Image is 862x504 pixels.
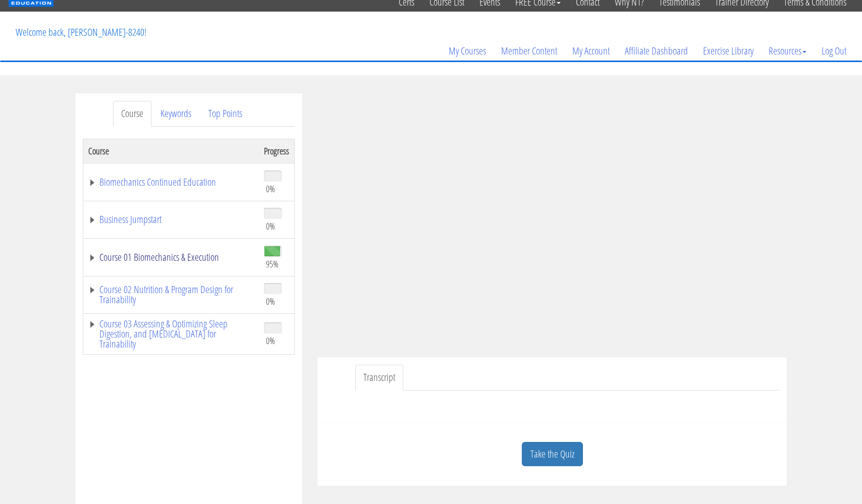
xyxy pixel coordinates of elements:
[761,27,814,75] a: Resources
[355,365,403,390] a: Transcript
[441,27,494,75] a: My Courses
[152,101,199,127] a: Keywords
[88,214,254,225] a: Business Jumpstart
[88,177,254,187] a: Biomechanics Continued Education
[565,27,617,75] a: My Account
[522,442,583,467] a: Take the Quiz
[88,319,254,349] a: Course 03 Assessing & Optimizing Sleep Digestion, and [MEDICAL_DATA] for Trainability
[259,139,295,163] th: Progress
[266,183,275,194] span: 0%
[814,27,854,75] a: Log Out
[113,101,151,127] a: Course
[266,296,275,307] span: 0%
[200,101,250,127] a: Top Points
[266,220,275,232] span: 0%
[494,27,565,75] a: Member Content
[617,27,695,75] a: Affiliate Dashboard
[88,252,254,262] a: Course 01 Biomechanics & Execution
[8,12,154,52] p: Welcome back, [PERSON_NAME]-8240!
[266,258,279,269] span: 95%
[266,335,275,346] span: 0%
[88,285,254,305] a: Course 02 Nutrition & Program Design for Trainability
[83,139,259,163] th: Course
[695,27,761,75] a: Exercise Library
